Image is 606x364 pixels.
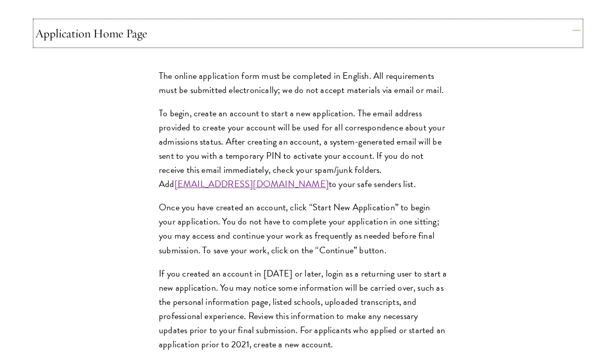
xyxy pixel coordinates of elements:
[35,21,581,45] button: Application Home Page
[159,266,447,351] p: If you created an account in [DATE] or later, login as a returning user to start a new applicatio...
[159,69,447,97] p: The online application form must be completed in English. All requirements must be submitted elec...
[175,177,329,191] a: [EMAIL_ADDRESS][DOMAIN_NAME]
[159,106,447,191] p: To begin, create an account to start a new application. The email address provided to create your...
[159,200,447,257] p: Once you have created an account, click “Start New Application” to begin your application. You do...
